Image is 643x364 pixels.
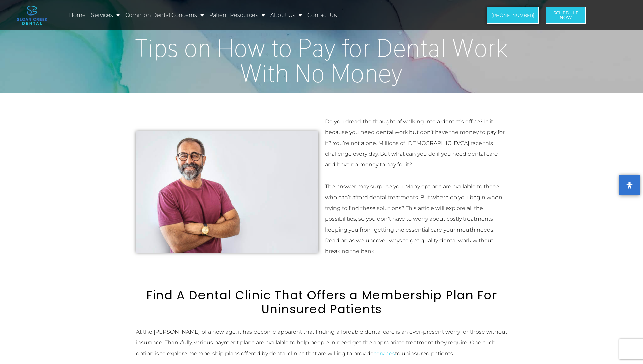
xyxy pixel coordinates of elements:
span: Schedule Now [553,11,579,20]
img: logo [17,6,47,25]
a: About Us [269,7,303,23]
button: Open Accessibility Panel [619,175,640,195]
a: Patient Resources [208,7,266,23]
p: Do you dread the thought of walking into a dentist’s office? Is it because you need dental work b... [325,116,507,170]
a: Home [68,7,87,23]
p: The answer may surprise you. Many options are available to those who can’t afford dental treatmen... [325,181,507,257]
a: Contact Us [306,7,338,23]
a: services [374,350,395,357]
p: At the [PERSON_NAME] of a new age, it has become apparent that finding affordable dental care is ... [136,327,507,359]
h2: Find A Dental Clinic That Offers a Membership Plan For Uninsured Patients [133,288,511,316]
span: [PHONE_NUMBER] [491,13,534,18]
a: Common Dental Concerns [124,7,205,23]
a: [PHONE_NUMBER] [487,7,539,24]
nav: Menu [68,7,443,23]
a: ScheduleNow [546,7,586,24]
a: Services [90,7,121,23]
img: Adult Man Smile [136,131,318,253]
h1: Tips on How to Pay for Dental Work With No Money [133,35,511,86]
